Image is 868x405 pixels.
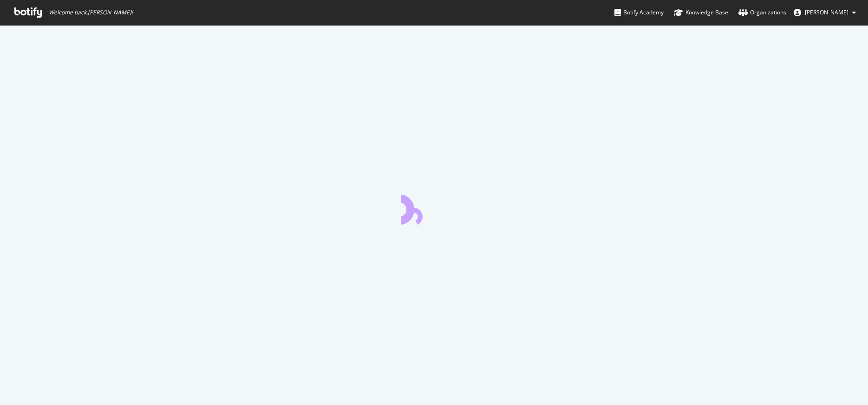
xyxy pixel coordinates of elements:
[805,8,848,16] span: Marta Leira Gomez
[49,9,133,16] span: Welcome back, [PERSON_NAME] !
[401,191,468,225] div: animation
[674,8,728,17] div: Knowledge Base
[614,8,664,17] div: Botify Academy
[786,5,863,20] button: [PERSON_NAME]
[738,8,786,17] div: Organizations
